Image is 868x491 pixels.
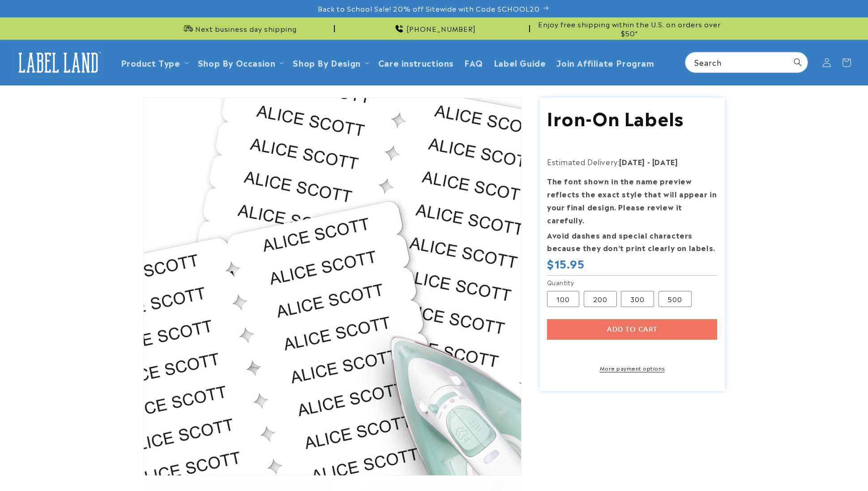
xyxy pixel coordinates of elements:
[459,52,488,73] a: FAQ
[338,17,530,39] div: Announcement
[10,45,107,80] a: Label Land
[464,57,483,68] span: FAQ
[652,156,678,167] strong: [DATE]
[551,52,659,73] a: Join Affiliate Program
[788,52,808,72] button: Search
[647,156,650,167] strong: -
[494,57,546,68] span: Label Guide
[293,56,360,68] a: Shop By Design
[192,52,288,73] summary: Shop By Occasion
[115,52,192,73] summary: Product Type
[406,24,476,33] span: [PHONE_NUMBER]
[547,291,579,307] label: 100
[287,52,372,73] summary: Shop By Design
[378,57,453,68] span: Care instructions
[547,175,717,225] strong: The font shown in the name preview reflects the exact style that will appear in your final design...
[547,155,717,168] p: Estimated Delivery:
[547,230,715,253] strong: Avoid dashes and special characters because they don’t print clearly on labels.
[373,52,459,73] a: Care instructions
[556,57,654,68] span: Join Affiliate Program
[547,364,717,372] a: More payment options
[547,278,575,287] legend: Quantity
[534,20,725,37] span: Enjoy free shipping within the U.S. on orders over $50*
[121,56,180,68] a: Product Type
[318,4,540,13] span: Back to School Sale! 20% off Sitewide with Code SCHOOL20
[584,291,617,307] label: 200
[195,24,297,33] span: Next business day shipping
[13,49,103,77] img: Label Land
[619,156,645,167] strong: [DATE]
[534,17,725,39] div: Announcement
[143,17,335,39] div: Announcement
[658,291,692,307] label: 500
[488,52,552,73] a: Label Guide
[198,57,276,68] span: Shop By Occasion
[547,106,717,129] h1: Iron-On Labels
[621,291,654,307] label: 300
[547,256,585,270] span: $15.95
